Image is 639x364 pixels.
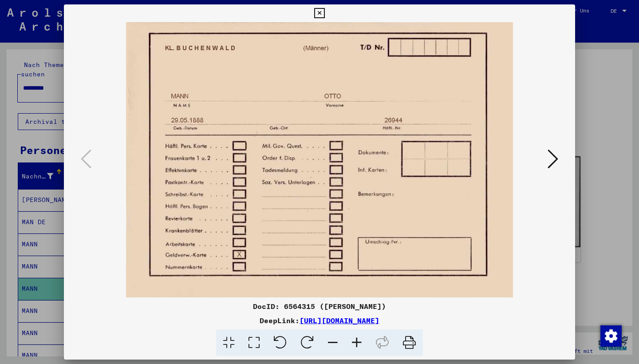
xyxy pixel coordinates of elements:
[300,316,379,325] a: [URL][DOMAIN_NAME]
[94,22,545,297] img: 001.jpg
[600,325,621,346] div: Zustimmung ändern
[600,325,622,347] img: Zustimmung ändern
[64,315,575,326] div: DeepLink:
[64,301,575,312] div: DocID: 6564315 ([PERSON_NAME])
